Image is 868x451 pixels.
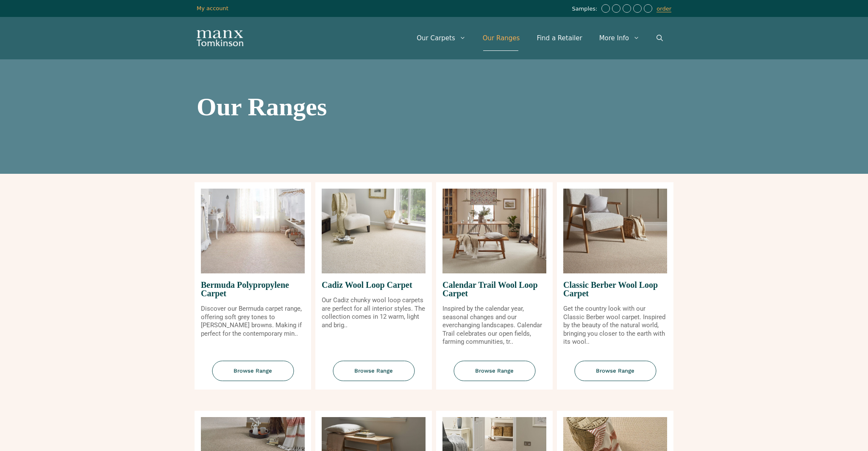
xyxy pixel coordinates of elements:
[574,361,656,381] span: Browse Range
[201,305,305,338] p: Discover our Bermuda carpet range, offering soft grey tones to [PERSON_NAME] browns. Making if pe...
[572,6,599,13] span: Samples:
[453,361,535,381] span: Browse Range
[322,189,426,273] img: Cadiz Wool Loop Carpet
[333,361,415,381] span: Browse Range
[315,361,432,390] a: Browse Range
[442,273,546,305] span: Calendar Trail Wool Loop Carpet
[212,361,294,381] span: Browse Range
[197,30,243,46] img: Manx Tomkinson
[563,189,667,273] img: Classic Berber Wool Loop Carpet
[657,6,671,12] a: order
[474,25,529,51] a: Our Ranges
[201,189,305,273] img: Bermuda Polypropylene Carpet
[528,25,590,51] a: Find a Retailer
[201,273,305,305] span: Bermuda Polypropylene Carpet
[442,305,546,346] p: Inspired by the calendar year, seasonal changes and our everchanging landscapes. Calendar Trail c...
[197,5,228,11] a: My account
[322,273,426,296] span: Cadiz Wool Loop Carpet
[442,189,546,273] img: Calendar Trail Wool Loop Carpet
[563,305,667,346] p: Get the country look with our Classic Berber wool carpet. Inspired by the beauty of the natural w...
[195,361,311,390] a: Browse Range
[408,25,671,51] nav: Primary
[322,296,426,329] p: Our Cadiz chunky wool loop carpets are perfect for all interior styles. The collection comes in 1...
[563,273,667,305] span: Classic Berber Wool Loop Carpet
[557,361,673,390] a: Browse Range
[648,25,671,51] a: Open Search Bar
[408,25,474,51] a: Our Carpets
[197,94,671,120] h1: Our Ranges
[436,361,553,390] a: Browse Range
[591,25,648,51] a: More Info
